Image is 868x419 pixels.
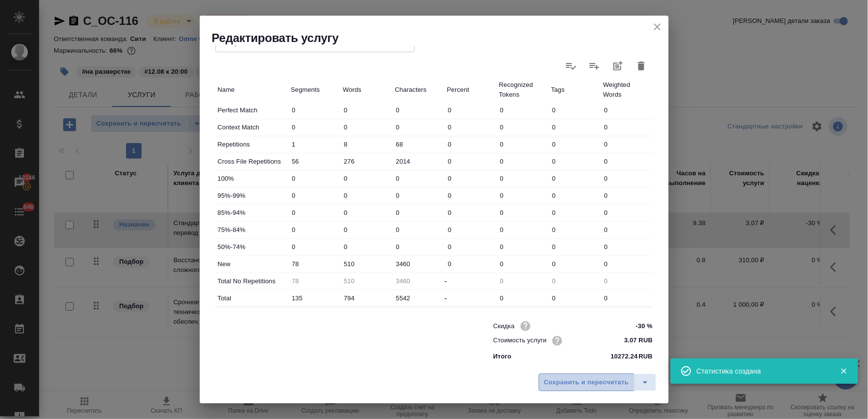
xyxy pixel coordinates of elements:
input: ✎ Введи что-нибудь [289,171,341,186]
button: Сохранить и пересчитать [539,374,635,391]
p: 50%-74% [218,242,286,252]
input: ✎ Введи что-нибудь [601,137,653,151]
input: ✎ Введи что-нибудь [497,189,549,203]
input: ✎ Введи что-нибудь [289,223,341,237]
input: ✎ Введи что-нибудь [393,206,445,220]
button: Добавить статистику в работы [606,54,630,78]
p: Perfect Match [218,105,286,115]
label: Слить статистику [583,54,606,78]
input: ✎ Введи что-нибудь [340,189,393,203]
input: ✎ Введи что-нибудь [497,137,549,151]
input: ✎ Введи что-нибудь [289,120,341,134]
input: ✎ Введи что-нибудь [393,137,445,151]
input: ✎ Введи что-нибудь [497,240,549,254]
input: ✎ Введи что-нибудь [601,240,653,254]
input: ✎ Введи что-нибудь [445,154,497,168]
input: ✎ Введи что-нибудь [393,257,445,271]
input: ✎ Введи что-нибудь [549,206,601,220]
input: ✎ Введи что-нибудь [549,291,601,305]
div: Статистика создана [697,366,826,376]
p: Segments [291,85,339,95]
input: ✎ Введи что-нибудь [393,291,445,305]
p: Стоимость услуги [493,335,547,345]
p: 95%-99% [218,191,286,201]
p: Characters [395,85,443,95]
input: ✎ Введи что-нибудь [601,154,653,168]
input: ✎ Введи что-нибудь [340,171,393,186]
p: Words [343,85,390,95]
input: ✎ Введи что-нибудь [601,257,653,271]
input: ✎ Введи что-нибудь [445,189,497,203]
input: ✎ Введи что-нибудь [445,240,497,254]
p: Tags [551,85,598,95]
h2: Редактировать услугу [212,30,669,46]
input: ✎ Введи что-нибудь [340,103,393,117]
input: ✎ Введи что-нибудь [340,240,393,254]
button: Закрыть [834,367,854,376]
p: RUB [639,352,653,361]
input: ✎ Введи что-нибудь [445,223,497,237]
input: ✎ Введи что-нибудь [497,171,549,186]
input: ✎ Введи что-нибудь [340,154,393,168]
input: ✎ Введи что-нибудь [445,137,497,151]
input: ✎ Введи что-нибудь [393,189,445,203]
input: Пустое поле [549,274,601,288]
p: 75%-84% [218,225,286,235]
input: ✎ Введи что-нибудь [549,137,601,151]
input: ✎ Введи что-нибудь [549,223,601,237]
input: ✎ Введи что-нибудь [549,189,601,203]
input: ✎ Введи что-нибудь [601,291,653,305]
input: ✎ Введи что-нибудь [445,120,497,134]
input: ✎ Введи что-нибудь [289,103,341,117]
button: close [650,20,665,34]
p: Name [218,85,286,95]
input: Пустое поле [601,274,653,288]
input: ✎ Введи что-нибудь [340,120,393,134]
input: ✎ Введи что-нибудь [445,103,497,117]
p: Cross File Repetitions [218,157,286,167]
div: - [445,293,497,304]
input: ✎ Введи что-нибудь [289,206,341,220]
input: ✎ Введи что-нибудь [289,257,341,271]
input: Пустое поле [289,274,341,288]
input: Пустое поле [497,274,549,288]
div: - [445,275,497,287]
p: Recognized Tokens [499,80,547,100]
p: 100% [218,174,286,184]
input: ✎ Введи что-нибудь [289,154,341,168]
input: ✎ Введи что-нибудь [549,154,601,168]
input: ✎ Введи что-нибудь [549,171,601,186]
input: ✎ Введи что-нибудь [289,189,341,203]
input: ✎ Введи что-нибудь [393,120,445,134]
p: Percent [447,85,494,95]
input: ✎ Введи что-нибудь [601,103,653,117]
p: Context Match [218,123,286,132]
p: Repetitions [218,140,286,149]
input: ✎ Введи что-нибудь [289,240,341,254]
label: Обновить статистику [559,54,583,78]
input: ✎ Введи что-нибудь [601,120,653,134]
input: ✎ Введи что-нибудь [616,319,653,333]
input: ✎ Введи что-нибудь [601,189,653,203]
p: Weighted Words [603,80,651,100]
input: ✎ Введи что-нибудь [445,171,497,186]
input: ✎ Введи что-нибудь [601,223,653,237]
input: ✎ Введи что-нибудь [549,103,601,117]
input: ✎ Введи что-нибудь [497,206,549,220]
input: ✎ Введи что-нибудь [340,291,393,305]
input: ✎ Введи что-нибудь [393,240,445,254]
input: ✎ Введи что-нибудь [616,334,653,348]
input: ✎ Введи что-нибудь [497,120,549,134]
input: ✎ Введи что-нибудь [445,206,497,220]
p: Total [218,293,286,303]
input: ✎ Введи что-нибудь [549,257,601,271]
input: ✎ Введи что-нибудь [393,103,445,117]
input: ✎ Введи что-нибудь [393,154,445,168]
p: New [218,259,286,269]
input: ✎ Введи что-нибудь [497,223,549,237]
input: ✎ Введи что-нибудь [340,206,393,220]
input: ✎ Введи что-нибудь [601,171,653,186]
button: Удалить статистику [630,54,653,78]
input: ✎ Введи что-нибудь [601,206,653,220]
input: ✎ Введи что-нибудь [340,223,393,237]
